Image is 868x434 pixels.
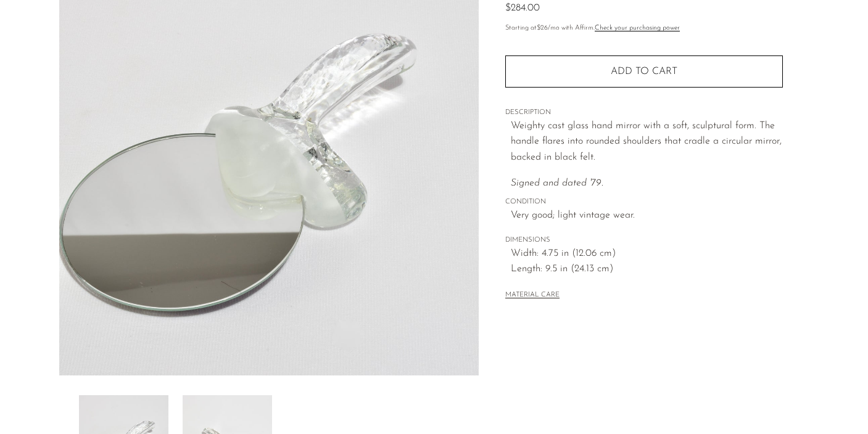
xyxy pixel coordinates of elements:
span: CONDITION [505,197,783,208]
button: Add to cart [505,55,783,88]
span: DIMENSIONS [505,235,783,246]
span: Length: 9.5 in (24.13 cm) [511,261,783,277]
button: MATERIAL CARE [505,291,560,300]
span: DESCRIPTION [505,107,783,118]
span: Very good; light vintage wear. [511,208,783,224]
span: Add to cart [611,67,677,76]
em: Signed and dated '79. [511,178,603,188]
span: Width: 4.75 in (12.06 cm) [511,246,783,262]
span: $26 [537,25,548,31]
p: Weighty cast glass hand mirror with a soft, sculptural form. The handle flares into rounded shoul... [511,118,783,166]
p: Starting at /mo with Affirm. [505,23,783,34]
span: $284.00 [505,3,540,13]
a: Check your purchasing power - Learn more about Affirm Financing (opens in modal) [595,25,680,31]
